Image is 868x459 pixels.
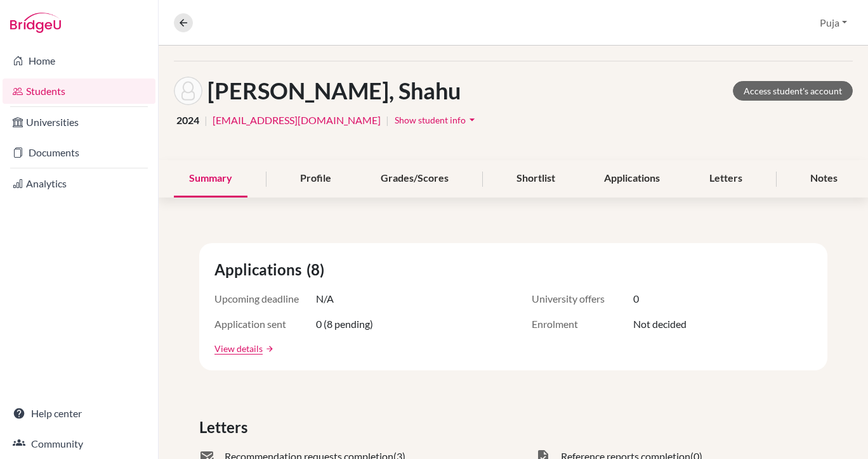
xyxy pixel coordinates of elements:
a: Analytics [3,171,155,196]
span: 0 [633,291,639,306]
img: Bridge-U [10,13,61,33]
span: | [204,113,207,128]
a: Access student's account [733,81,853,101]
span: University offers [532,291,633,306]
span: Application sent [214,317,316,332]
span: | [386,113,389,128]
span: 2024 [176,113,199,128]
div: Letters [694,160,758,198]
span: 0 (8 pending) [316,317,373,332]
a: Documents [3,140,155,165]
div: Shortlist [501,160,570,198]
a: View details [214,342,263,355]
a: Home [3,48,155,73]
div: Grades/Scores [365,160,464,198]
h1: [PERSON_NAME], Shahu [207,77,461,104]
img: Shahu Wagh's avatar [174,77,202,105]
a: Students [3,79,155,104]
a: Help center [3,401,155,426]
button: Puja [814,11,853,35]
span: Applications [214,258,306,281]
span: N/A [316,291,334,306]
a: arrow_forward [263,344,274,353]
i: arrow_drop_down [466,113,478,126]
a: Community [3,431,155,456]
span: Show student info [395,115,466,125]
div: Applications [589,160,675,198]
span: Letters [199,416,253,439]
a: [EMAIL_ADDRESS][DOMAIN_NAME] [213,113,381,128]
button: Show student infoarrow_drop_down [394,110,479,130]
a: Universities [3,110,155,135]
span: Not decided [633,317,687,332]
div: Profile [285,160,346,198]
div: Summary [174,160,247,198]
span: (8) [306,258,329,281]
div: Notes [795,160,853,198]
span: Upcoming deadline [214,291,316,306]
span: Enrolment [532,317,633,332]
